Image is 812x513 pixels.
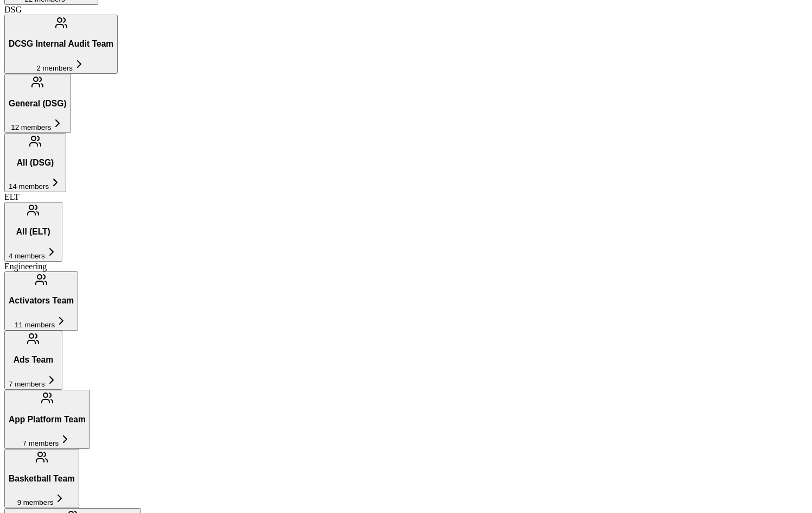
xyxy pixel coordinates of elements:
span: 2 members [36,64,73,72]
h3: DCSG Internal Audit Team [9,39,113,49]
button: Basketball Team9 members [4,449,79,508]
span: 4 members [9,252,45,260]
span: 7 members [9,380,45,388]
span: 9 members [17,498,54,506]
span: 11 members [15,321,55,329]
button: Ads Team7 members [4,331,62,390]
button: Activators Team11 members [4,271,78,331]
h3: All (DSG) [9,158,62,168]
button: DCSG Internal Audit Team2 members [4,15,118,74]
button: All (DSG)14 members [4,133,66,192]
h3: General (DSG) [9,99,67,109]
span: ELT [4,192,20,201]
button: General (DSG)12 members [4,74,71,133]
span: 14 members [9,182,49,191]
span: DSG [4,5,22,14]
h3: Basketball Team [9,474,75,484]
h3: Activators Team [9,296,74,306]
button: App Platform Team7 members [4,390,90,449]
span: 12 members [11,123,51,131]
h3: All (ELT) [9,227,58,237]
span: 7 members [23,439,59,447]
button: All (ELT)4 members [4,202,62,261]
span: Engineering [4,262,47,271]
h3: App Platform Team [9,415,86,425]
h3: Ads Team [9,355,58,365]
